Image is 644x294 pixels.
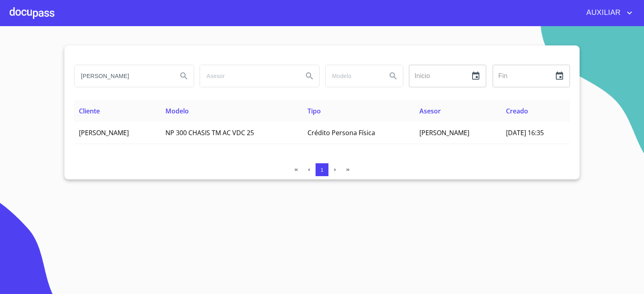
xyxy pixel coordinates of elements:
[79,128,129,137] span: [PERSON_NAME]
[200,65,297,87] input: search
[384,66,403,86] button: Search
[79,107,100,115] span: Cliente
[506,128,544,137] span: [DATE] 16:35
[580,6,625,19] span: AUXILIAR
[300,66,319,86] button: Search
[506,107,528,115] span: Creado
[326,65,380,87] input: search
[174,66,194,86] button: Search
[165,107,189,115] span: Modelo
[419,107,441,115] span: Asesor
[165,128,254,137] span: NP 300 CHASIS TM AC VDC 25
[308,128,375,137] span: Crédito Persona Física
[320,167,323,173] span: 1
[419,128,469,137] span: [PERSON_NAME]
[74,65,171,87] input: search
[316,163,328,176] button: 1
[580,6,634,19] button: account of current user
[308,107,321,115] span: Tipo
